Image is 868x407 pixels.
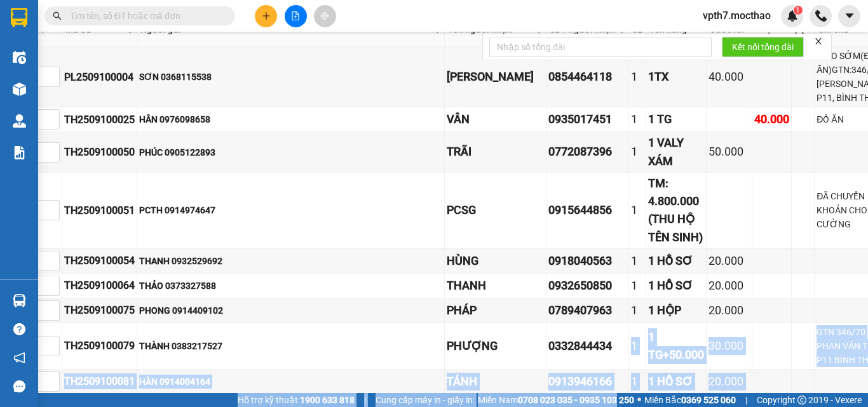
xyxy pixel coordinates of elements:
span: Hỗ trợ kỹ thuật: [238,393,355,407]
div: 1 HỒ SƠ [648,277,704,295]
div: PHÁP [447,302,544,319]
div: 1 [631,373,644,390]
span: ⚪️ [637,397,641,403]
div: 1 HỘP [648,302,704,319]
td: TRÃI [445,132,546,173]
td: 0935017451 [546,107,629,132]
button: caret-down [838,5,860,27]
div: 20.000 [709,373,750,390]
td: TH2509100051 [62,173,137,249]
div: PCSG [447,201,544,219]
td: PL2509100004 [62,47,137,107]
div: 0772087396 [548,143,627,161]
img: solution-icon [13,146,26,159]
div: TH2509100051 [64,203,135,218]
input: Tìm tên, số ĐT hoặc mã đơn [70,9,220,23]
div: HÀN 0914004164 [139,375,442,389]
td: 0789407963 [546,298,629,323]
input: Nhập số tổng đài [489,37,712,57]
div: 0332844434 [548,337,627,355]
td: 0918040563 [546,249,629,274]
div: TH2509100064 [64,277,135,293]
strong: 0708 023 035 - 0935 103 250 [518,395,634,405]
img: warehouse-icon [13,294,26,307]
span: plus [262,11,271,20]
div: PCTH 0914974647 [139,203,442,217]
span: Miền Nam [478,393,634,407]
span: | [745,393,747,407]
div: 1 [631,201,644,219]
div: PL2509100004 [64,69,135,85]
div: 0789407963 [548,302,627,319]
div: TH2509100075 [64,302,135,318]
button: aim [314,5,336,27]
span: file-add [291,11,300,20]
td: TH2509100079 [62,323,137,370]
div: PHÚC 0905122893 [139,145,442,159]
img: warehouse-icon [13,51,26,64]
span: vpth7.mocthao [693,8,781,23]
div: 1 VALY XÁM [648,134,704,170]
img: warehouse-icon [13,114,26,128]
div: 0913946166 [548,373,627,390]
div: 1 TG+50.000 [648,328,704,364]
td: TH2509100054 [62,249,137,274]
td: PCSG [445,173,546,249]
td: TH2509100075 [62,298,137,323]
div: 1 [631,110,644,128]
td: 0915644856 [546,173,629,249]
div: 40.000 [754,110,789,128]
img: phone-icon [815,10,827,22]
td: 0854464118 [546,47,629,107]
div: 1 HỒ SƠ [648,252,704,270]
div: 20.000 [709,277,750,295]
div: TH2509100025 [64,112,135,128]
div: VÂN [447,110,544,128]
div: SƠN 0368115538 [139,70,442,84]
div: TH2509100081 [64,373,135,389]
button: Kết nối tổng đài [722,37,804,57]
div: 1 [631,277,644,295]
div: 1 TG [648,110,704,128]
strong: 1900 633 818 [300,395,355,405]
div: THÀNH 0383217527 [139,339,442,353]
div: 0854464118 [548,68,627,86]
td: QUỲNH CHI [445,47,546,107]
div: PHƯỢNG [447,337,544,355]
div: TH2509100054 [64,253,135,269]
td: 0772087396 [546,132,629,173]
td: PHÁP [445,298,546,323]
img: logo-vxr [11,8,27,27]
div: 30.000 [709,337,750,355]
td: VÂN [445,107,546,132]
div: TM: 4.800.000 (THU HỘ TÊN SINH) [648,175,704,246]
div: TH2509100079 [64,338,135,354]
div: 20.000 [709,302,750,319]
div: THANH 0932529692 [139,254,442,268]
div: TÁNH [447,373,544,390]
div: 1TX [648,68,704,86]
div: 40.000 [709,68,750,86]
div: THẢO 0373327588 [139,279,442,293]
div: 1 [631,143,644,161]
div: HÂN 0976098658 [139,112,442,126]
td: TH2509100064 [62,274,137,298]
strong: 0369 525 060 [681,395,736,405]
span: notification [13,352,25,364]
span: Kết nối tổng đài [732,40,794,54]
div: 20.000 [709,252,750,270]
div: 50.000 [709,143,750,161]
div: [PERSON_NAME] [447,68,544,86]
div: 1 [631,337,644,355]
div: TH2509100050 [64,144,135,160]
div: 0918040563 [548,252,627,270]
img: icon-new-feature [787,10,798,22]
span: question-circle [13,323,25,335]
span: close [814,37,823,46]
div: PHONG 0914409102 [139,304,442,317]
div: THANH [447,277,544,295]
div: 1 [631,302,644,319]
td: 0913946166 [546,370,629,394]
td: HÙNG [445,249,546,274]
span: search [53,11,62,20]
